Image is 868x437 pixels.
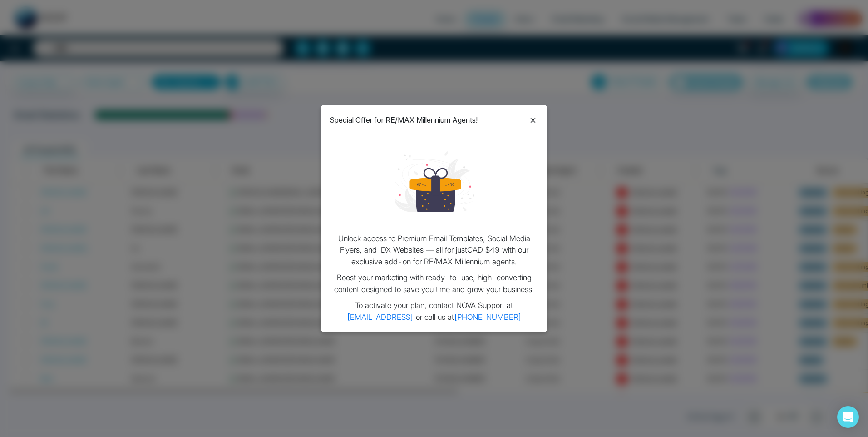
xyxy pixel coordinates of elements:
[330,300,538,323] p: To activate your plan, contact NOVA Support at or call us at
[454,313,522,322] a: [PHONE_NUMBER]
[330,233,538,268] p: Unlock access to Premium Email Templates, Social Media Flyers, and IDX Websites — all for just CA...
[395,142,474,221] img: loading
[330,272,538,295] p: Boost your marketing with ready-to-use, high-converting content designed to save you time and gro...
[330,114,478,125] p: Special Offer for RE/MAX Millennium Agents!
[837,406,859,428] div: Open Intercom Messenger
[347,313,414,322] a: [EMAIL_ADDRESS]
